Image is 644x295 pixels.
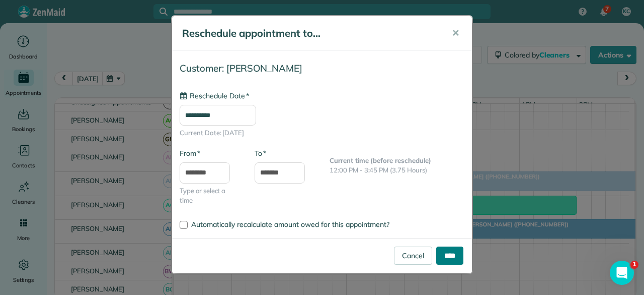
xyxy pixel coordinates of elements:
[610,261,634,285] iframe: Intercom live chat
[630,261,638,269] span: 1
[394,247,432,265] a: Cancel
[180,186,239,206] span: Type or select a time
[180,91,249,101] label: Reschedule Date
[255,148,266,158] label: To
[182,26,438,40] h5: Reschedule appointment to...
[330,165,464,175] p: 12:00 PM - 3:45 PM (3.75 Hours)
[330,156,431,164] b: Current time (before reschedule)
[180,63,464,74] h4: Customer: [PERSON_NAME]
[180,128,464,138] span: Current Date: [DATE]
[180,148,200,158] label: From
[191,220,389,229] span: Automatically recalculate amount owed for this appointment?
[452,27,459,39] span: ✕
